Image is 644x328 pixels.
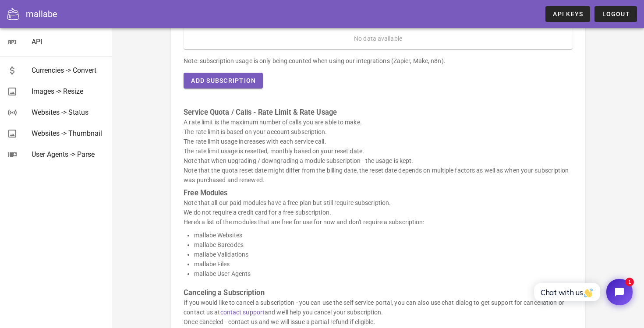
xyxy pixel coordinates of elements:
[184,108,572,117] h3: Service Quota / Calls - Rate Limit & Rate Usage
[184,56,572,66] div: Note: subscription usage is only being counted when using our integrations (Zapier, Make, n8n).
[602,11,630,18] span: Logout
[184,28,572,49] td: No data available
[32,66,105,74] div: Currencies -> Convert
[524,272,640,313] iframe: Tidio Chat
[184,73,263,88] button: Add Subscription
[194,259,572,269] li: mallabe Files
[194,269,572,279] li: mallabe User Agents
[220,309,265,316] a: contact support
[184,188,572,198] h3: Free Modules
[552,11,583,18] span: API Keys
[194,250,572,259] li: mallabe Validations
[594,6,637,22] button: Logout
[32,87,105,95] div: Images -> Resize
[32,108,105,116] div: Websites -> Status
[32,129,105,138] div: Websites -> Thumbnail
[32,38,105,46] div: API
[32,150,105,159] div: User Agents -> Parse
[184,198,572,227] p: Note that all our paid modules have a free plan but still require subscription. We do not require...
[184,288,572,298] h3: Canceling a Subscription
[545,6,590,22] a: API Keys
[26,7,57,21] div: mallabe
[191,77,256,84] span: Add Subscription
[194,230,572,240] li: mallabe Websites
[194,240,572,250] li: mallabe Barcodes
[184,117,572,185] p: A rate limit is the maximum number of calls you are able to make. The rate limit is based on your...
